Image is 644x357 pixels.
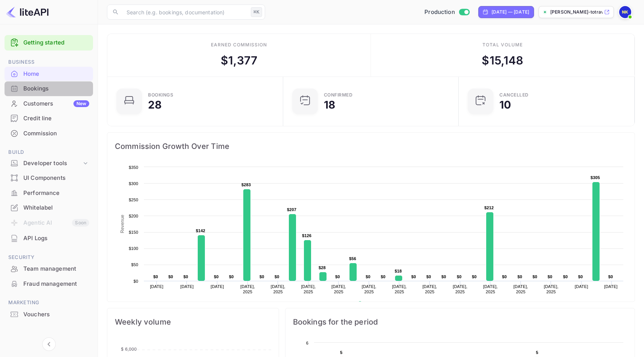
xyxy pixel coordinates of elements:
[120,215,125,233] text: Revenue
[306,341,308,345] text: 6
[482,52,523,69] div: $ 15,148
[5,111,93,126] div: Credit line
[5,253,93,262] span: Security
[115,316,271,328] span: Weekly volume
[251,7,262,17] div: ⌘K
[5,231,93,245] a: API Logs
[129,246,138,251] text: $100
[150,284,163,289] text: [DATE]
[578,274,583,279] text: $0
[5,231,93,246] div: API Logs
[23,280,89,288] div: Fraud management
[148,100,162,110] div: 28
[484,205,494,210] text: $212
[533,274,537,279] text: $0
[5,97,93,111] div: CustomersNew
[472,274,477,279] text: $0
[331,284,346,294] text: [DATE], 2025
[5,126,93,140] a: Commission
[365,301,384,306] text: Revenue
[426,274,431,279] text: $0
[5,307,93,322] div: Vouchers
[214,274,219,279] text: $0
[5,35,93,51] div: Getting started
[23,204,89,212] div: Whitelabel
[340,350,342,355] text: 5
[23,310,89,319] div: Vouchers
[23,114,89,123] div: Credit line
[5,81,93,96] div: Bookings
[23,174,89,182] div: UI Components
[259,274,264,279] text: $0
[423,284,437,294] text: [DATE], 2025
[381,274,386,279] text: $0
[5,97,93,110] a: CustomersNew
[513,284,528,294] text: [DATE], 2025
[131,262,138,267] text: $50
[392,284,407,294] text: [DATE], 2025
[5,111,93,125] a: Credit line
[482,41,523,48] div: Total volume
[129,230,138,234] text: $150
[221,52,257,69] div: $ 1,377
[349,256,356,261] text: $56
[441,274,446,279] text: $0
[5,186,93,200] a: Performance
[536,350,538,355] text: 5
[324,93,353,97] div: Confirmed
[271,284,285,294] text: [DATE], 2025
[5,201,93,215] div: Whitelabel
[453,284,467,294] text: [DATE], 2025
[5,277,93,291] a: Fraud management
[6,6,49,18] img: LiteAPI logo
[73,100,89,107] div: New
[5,201,93,215] a: Whitelabel
[550,9,603,15] p: [PERSON_NAME]-totrave...
[421,8,472,17] div: Switch to Sandbox mode
[499,93,529,97] div: CANCELLED
[23,159,82,168] div: Developer tools
[575,284,588,289] text: [DATE]
[23,265,89,273] div: Team management
[240,284,255,294] text: [DATE], 2025
[183,274,188,279] text: $0
[5,67,93,81] div: Home
[544,284,559,294] text: [DATE], 2025
[491,9,529,15] div: [DATE] — [DATE]
[23,70,89,78] div: Home
[424,8,455,17] span: Production
[5,262,93,276] div: Team management
[517,274,522,279] text: $0
[129,214,138,218] text: $200
[478,6,534,18] div: Click to change the date range period
[122,5,248,20] input: Search (e.g. bookings, documentation)
[5,307,93,321] a: Vouchers
[457,274,462,279] text: $0
[23,189,89,198] div: Performance
[366,274,371,279] text: $0
[5,58,93,66] span: Business
[168,274,173,279] text: $0
[115,140,627,152] span: Commission Growth Over Time
[211,284,224,289] text: [DATE]
[129,181,138,186] text: $300
[411,274,416,279] text: $0
[5,299,93,307] span: Marketing
[5,171,93,185] div: UI Components
[591,175,600,180] text: $305
[23,129,89,138] div: Commission
[211,41,267,48] div: Earned commission
[129,198,138,202] text: $250
[180,284,194,289] text: [DATE]
[395,269,402,273] text: $18
[319,265,326,270] text: $28
[301,284,316,294] text: [DATE], 2025
[619,6,631,18] img: Nikolas Kampas
[335,274,340,279] text: $0
[42,337,56,351] button: Collapse navigation
[5,67,93,81] a: Home
[23,100,89,108] div: Customers
[153,274,158,279] text: $0
[483,284,498,294] text: [DATE], 2025
[287,207,296,212] text: $207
